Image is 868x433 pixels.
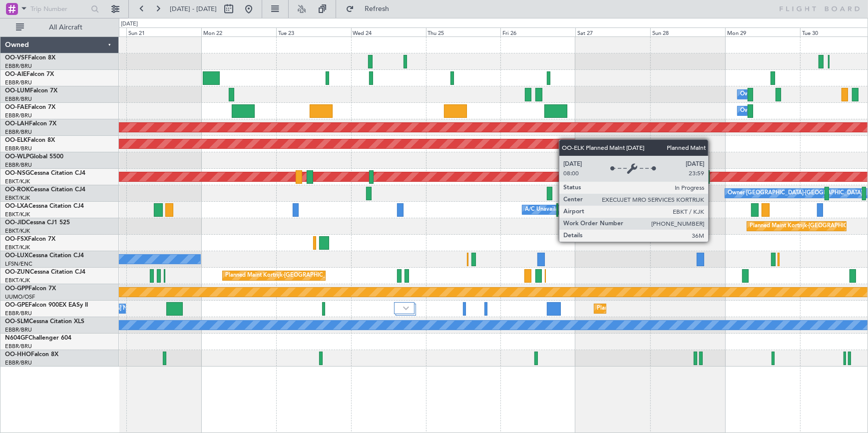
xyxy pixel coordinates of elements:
a: EBBR/BRU [5,62,32,70]
span: OO-ZUN [5,269,30,275]
span: OO-WLP [5,154,29,160]
span: OO-HHO [5,352,31,358]
div: Sat 27 [575,27,650,36]
a: OO-VSFFalcon 8X [5,55,55,61]
a: OO-HHOFalcon 8X [5,352,58,358]
div: Owner Melsbroek Air Base [740,87,808,102]
span: OO-FAE [5,104,28,110]
a: OO-GPPFalcon 7X [5,286,56,292]
span: OO-GPP [5,286,28,292]
a: OO-LUXCessna Citation CJ4 [5,253,84,259]
a: EBKT/KJK [5,194,30,202]
a: EBBR/BRU [5,112,32,119]
span: OO-FSX [5,236,28,242]
a: EBKT/KJK [5,244,30,251]
img: arrow-gray.svg [403,306,409,310]
a: OO-ELKFalcon 8X [5,137,55,143]
div: Planned Maint Kortrijk-[GEOGRAPHIC_DATA] [750,219,866,234]
div: Wed 24 [351,27,426,36]
span: OO-LUX [5,253,28,259]
a: EBKT/KJK [5,227,30,235]
a: OO-NSGCessna Citation CJ4 [5,170,85,176]
div: Sun 28 [650,27,725,36]
span: OO-LAH [5,121,29,127]
a: OO-WLPGlobal 5500 [5,154,63,160]
a: OO-SLMCessna Citation XLS [5,319,84,325]
a: OO-JIDCessna CJ1 525 [5,220,70,226]
a: EBKT/KJK [5,178,30,185]
a: N604GFChallenger 604 [5,335,71,341]
a: OO-FSXFalcon 7X [5,236,55,242]
span: Refresh [356,5,398,12]
a: OO-GPEFalcon 900EX EASy II [5,302,88,308]
a: OO-ROKCessna Citation CJ4 [5,187,85,193]
button: Refresh [341,1,401,17]
div: A/C Unavailable [600,202,641,217]
span: OO-VSF [5,55,28,61]
div: Planned Maint [GEOGRAPHIC_DATA] ([GEOGRAPHIC_DATA] National) [597,301,778,316]
div: A/C Unavailable [GEOGRAPHIC_DATA] ([GEOGRAPHIC_DATA] National) [525,202,711,217]
a: UUMO/OSF [5,293,35,301]
div: Thu 25 [426,27,501,36]
a: OO-ZUNCessna Citation CJ4 [5,269,85,275]
div: Owner [GEOGRAPHIC_DATA]-[GEOGRAPHIC_DATA] [728,186,863,201]
div: Sun 21 [126,27,201,36]
div: Tue 23 [276,27,351,36]
a: EBBR/BRU [5,95,32,103]
a: EBBR/BRU [5,161,32,169]
div: Mon 29 [725,27,800,36]
a: EBBR/BRU [5,145,32,152]
span: OO-JID [5,220,26,226]
span: OO-LUM [5,88,30,94]
a: OO-LXACessna Citation CJ4 [5,203,84,209]
span: All Aircraft [26,24,105,31]
a: OO-FAEFalcon 7X [5,104,55,110]
div: [DATE] [121,20,138,28]
a: EBKT/KJK [5,277,30,284]
span: N604GF [5,335,28,341]
input: Trip Number [30,1,88,16]
a: EBBR/BRU [5,310,32,317]
span: OO-ROK [5,187,30,193]
a: EBKT/KJK [5,211,30,218]
a: OO-LAHFalcon 7X [5,121,56,127]
a: OO-LUMFalcon 7X [5,88,57,94]
span: OO-SLM [5,319,29,325]
span: OO-ELK [5,137,27,143]
a: EBBR/BRU [5,343,32,350]
a: EBBR/BRU [5,326,32,334]
div: Mon 22 [201,27,276,36]
span: OO-NSG [5,170,30,176]
div: Fri 26 [500,27,575,36]
span: OO-GPE [5,302,28,308]
a: OO-AIEFalcon 7X [5,71,54,77]
span: OO-LXA [5,203,28,209]
a: EBBR/BRU [5,79,32,86]
div: Planned Maint Kortrijk-[GEOGRAPHIC_DATA] [225,268,342,283]
a: LFSN/ENC [5,260,32,268]
button: All Aircraft [11,19,108,35]
a: EBBR/BRU [5,359,32,367]
a: EBBR/BRU [5,128,32,136]
span: [DATE] - [DATE] [170,4,217,13]
span: OO-AIE [5,71,26,77]
div: Owner Melsbroek Air Base [740,103,808,118]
